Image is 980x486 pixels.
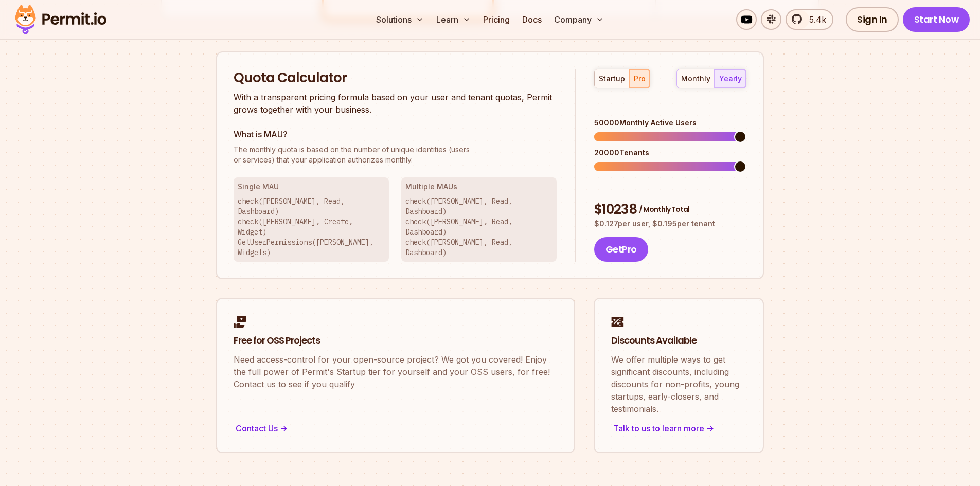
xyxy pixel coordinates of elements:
[846,7,899,32] a: Sign In
[903,7,970,32] a: Start Now
[550,9,608,30] button: Company
[405,196,553,258] p: check([PERSON_NAME], Read, Dashboard) check([PERSON_NAME], Read, Dashboard) check([PERSON_NAME], ...
[611,334,746,347] h2: Discounts Available
[234,353,558,390] p: Need access-control for your open-source project? We got you covered! Enjoy the full power of Per...
[611,353,746,415] p: We offer multiple ways to get significant discounts, including discounts for non-profits, young s...
[234,145,557,165] p: or services) that your application authorizes monthly.
[681,74,710,84] div: monthly
[372,9,428,30] button: Solutions
[479,9,514,30] a: Pricing
[786,9,833,30] a: 5.4k
[238,196,385,258] p: check([PERSON_NAME], Read, Dashboard) check([PERSON_NAME], Create, Widget) GetUserPermissions([PE...
[234,69,557,87] h2: Quota Calculator
[594,201,746,219] div: $ 10238
[216,298,575,453] a: Free for OSS ProjectsNeed access-control for your open-source project? We got you covered! Enjoy ...
[611,421,746,436] div: Talk to us to learn more
[238,182,385,192] h3: Single MAU
[405,182,553,192] h3: Multiple MAUs
[594,298,764,453] a: Discounts AvailableWe offer multiple ways to get significant discounts, including discounts for n...
[280,422,288,435] span: ->
[594,148,746,158] div: 20000 Tenants
[594,219,746,229] p: $ 0.127 per user, $ 0.195 per tenant
[234,145,557,155] span: The monthly quota is based on the number of unique identities (users
[234,128,557,140] h3: What is MAU?
[432,9,475,30] button: Learn
[234,334,558,347] h2: Free for OSS Projects
[10,2,111,37] img: Permit logo
[599,74,625,84] div: startup
[594,118,746,128] div: 50000 Monthly Active Users
[518,9,546,30] a: Docs
[594,237,648,262] button: GetPro
[234,421,558,436] div: Contact Us
[706,422,714,435] span: ->
[803,13,826,26] span: 5.4k
[234,91,557,116] p: With a transparent pricing formula based on your user and tenant quotas, Permit grows together wi...
[639,204,689,214] span: / Monthly Total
